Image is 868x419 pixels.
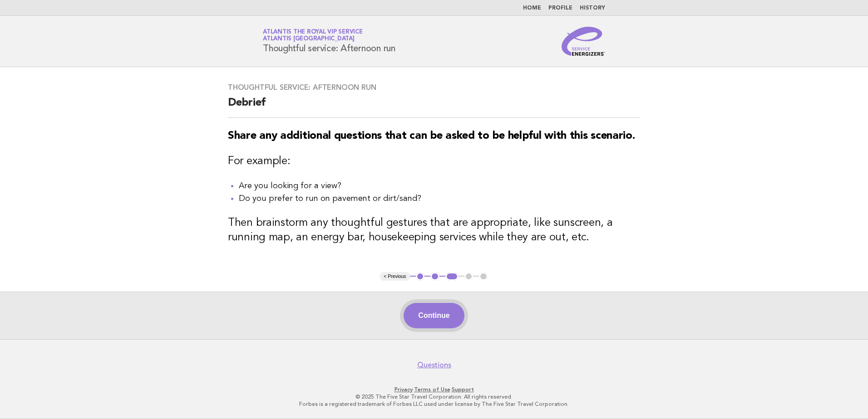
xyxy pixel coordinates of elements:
strong: Share any additional questions that can be asked to be helpful with this scenario. [228,131,635,141]
p: © 2025 The Five Star Travel Corporation. All rights reserved. [156,393,712,400]
button: < Previous [380,272,409,281]
a: Support [452,386,474,393]
img: Service Energizers [562,27,605,56]
a: Terms of Use [414,386,450,393]
li: Do you prefer to run on pavement or dirt/sand? [239,192,640,205]
button: 3 [445,272,459,281]
span: Atlantis [GEOGRAPHIC_DATA] [263,36,355,42]
a: Home [523,5,541,11]
h2: Debrief [228,96,640,118]
button: 1 [416,272,425,281]
h1: Thoughtful service: Afternoon run [263,29,395,53]
p: · · [156,386,712,393]
button: 2 [430,272,439,281]
h3: Thoughtful service: Afternoon run [228,83,640,92]
a: Privacy [395,386,413,393]
a: History [580,5,605,11]
a: Atlantis the Royal VIP ServiceAtlantis [GEOGRAPHIC_DATA] [263,29,363,42]
h3: Then brainstorm any thoughtful gestures that are appropriate, like sunscreen, a running map, an e... [228,216,640,245]
a: Questions [417,361,451,370]
a: Profile [548,5,572,11]
h3: For example: [228,154,640,169]
button: Continue [404,303,464,328]
p: Forbes is a registered trademark of Forbes LLC used under license by The Five Star Travel Corpora... [156,400,712,408]
li: Are you looking for a view? [239,180,640,192]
